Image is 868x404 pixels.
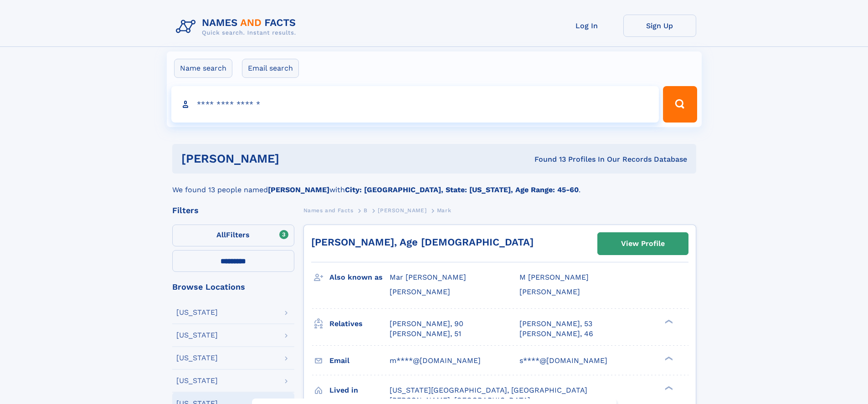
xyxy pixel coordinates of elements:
[519,287,580,296] span: [PERSON_NAME]
[390,287,450,296] span: [PERSON_NAME]
[329,316,390,332] h3: Relatives
[172,15,303,39] img: Logo Names and Facts
[172,206,294,215] div: Filters
[329,270,390,285] h3: Also known as
[176,309,218,316] div: [US_STATE]
[663,318,673,324] div: ❯
[303,205,354,216] a: Names and Facts
[598,233,688,255] a: View Profile
[364,207,368,214] span: B
[172,225,294,246] label: Filters
[268,185,329,194] b: [PERSON_NAME]
[519,319,592,329] a: [PERSON_NAME], 53
[519,329,593,339] a: [PERSON_NAME], 46
[329,353,390,368] h3: Email
[390,329,461,339] a: [PERSON_NAME], 51
[172,174,696,195] div: We found 13 people named with .
[663,355,673,361] div: ❯
[663,385,673,391] div: ❯
[621,233,665,254] div: View Profile
[242,59,299,78] label: Email search
[172,283,294,291] div: Browse Locations
[378,205,426,216] a: [PERSON_NAME]
[378,207,426,214] span: [PERSON_NAME]
[623,15,696,37] a: Sign Up
[174,59,232,78] label: Name search
[311,236,534,248] a: [PERSON_NAME], Age [DEMOGRAPHIC_DATA]
[364,205,368,216] a: B
[663,86,697,123] button: Search Button
[390,273,466,281] span: Mar [PERSON_NAME]
[181,153,407,164] h1: [PERSON_NAME]
[176,377,218,384] div: [US_STATE]
[171,86,659,123] input: search input
[176,332,218,339] div: [US_STATE]
[407,154,687,164] div: Found 13 Profiles In Our Records Database
[437,207,451,214] span: Mark
[550,15,623,37] a: Log In
[345,185,579,194] b: City: [GEOGRAPHIC_DATA], State: [US_STATE], Age Range: 45-60
[329,383,390,398] h3: Lived in
[519,273,589,281] span: M [PERSON_NAME]
[216,230,226,239] span: All
[390,319,463,329] a: [PERSON_NAME], 90
[390,386,587,394] span: [US_STATE][GEOGRAPHIC_DATA], [GEOGRAPHIC_DATA]
[176,354,218,362] div: [US_STATE]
